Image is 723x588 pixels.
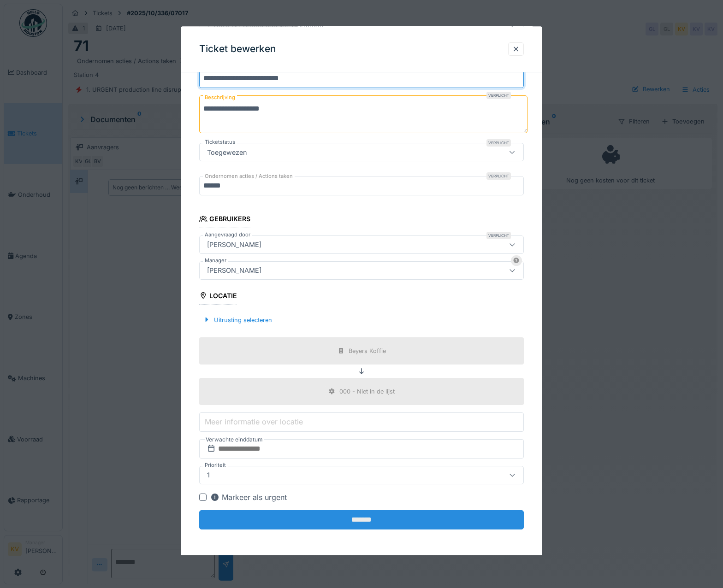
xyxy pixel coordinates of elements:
[199,314,276,326] div: Uitrusting selecteren
[486,140,511,147] div: Verplicht
[203,240,265,250] div: [PERSON_NAME]
[203,147,251,158] div: Toegewezen
[339,387,395,396] div: 000 - Niet in de lijst
[203,470,213,480] div: 1
[210,492,287,503] div: Markeer als urgent
[486,232,511,239] div: Verplicht
[203,417,305,428] label: Meer informatie over locatie
[199,289,237,305] div: Locatie
[486,173,511,180] div: Verplicht
[199,212,250,228] div: Gebruikers
[205,435,264,445] label: Verwachte einddatum
[203,173,295,181] label: Ondernomen acties / Actions taken
[203,257,228,265] label: Manager
[349,347,386,355] div: Beyers Koffie
[486,92,511,100] div: Verplicht
[203,461,228,469] label: Prioriteit
[203,65,218,73] label: Titel
[199,43,276,55] h3: Ticket bewerken
[203,92,237,104] label: Beschrijving
[203,139,237,147] label: Ticketstatus
[203,231,252,239] label: Aangevraagd door
[203,265,265,276] div: [PERSON_NAME]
